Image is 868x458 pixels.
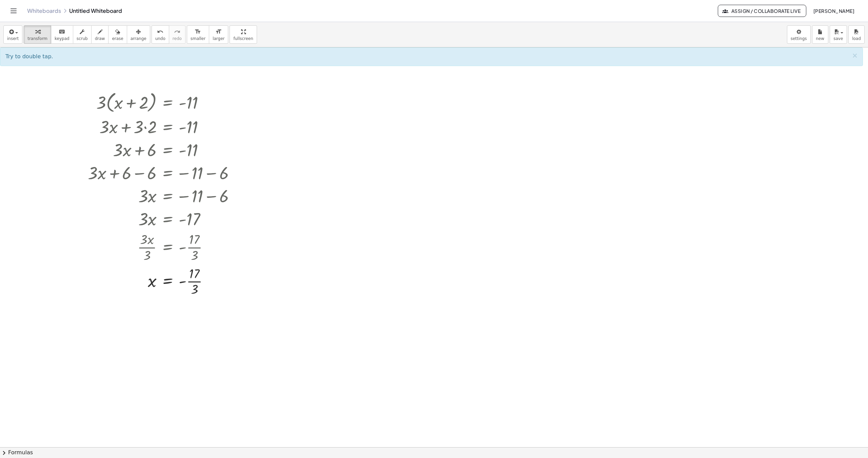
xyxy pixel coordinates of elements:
[174,28,180,36] i: redo
[27,7,61,14] a: Whiteboards
[108,25,127,44] button: erase
[848,25,865,44] button: load
[7,36,19,41] span: insert
[27,36,47,41] span: transform
[173,36,182,41] span: redo
[213,36,224,41] span: larger
[77,36,88,41] span: scrub
[127,25,150,44] button: arrange
[95,36,105,41] span: draw
[169,25,185,44] button: redoredo
[813,8,854,14] span: [PERSON_NAME]
[24,25,51,44] button: transform
[157,28,163,36] i: undo
[718,5,806,17] button: Assign / Collaborate Live
[187,25,209,44] button: format_sizesmaller
[791,36,807,41] span: settings
[8,5,19,16] button: Toggle navigation
[830,25,847,44] button: save
[152,25,169,44] button: undoundo
[55,36,70,41] span: keypad
[724,8,801,14] span: Assign / Collaborate Live
[131,36,146,41] span: arrange
[233,36,253,41] span: fullscreen
[230,25,257,44] button: fullscreen
[852,51,858,60] span: ×
[59,28,65,36] i: keyboard
[3,25,22,44] button: insert
[852,52,858,59] button: ×
[852,36,861,41] span: load
[215,28,222,36] i: format_size
[191,36,205,41] span: smaller
[51,25,73,44] button: keyboardkeypad
[816,36,824,41] span: new
[91,25,109,44] button: draw
[209,25,228,44] button: format_sizelarger
[5,53,53,60] span: Try to double tap.
[833,36,843,41] span: save
[808,5,860,17] button: [PERSON_NAME]
[812,25,828,44] button: new
[787,25,811,44] button: settings
[155,36,165,41] span: undo
[73,25,92,44] button: scrub
[195,28,201,36] i: format_size
[112,36,123,41] span: erase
